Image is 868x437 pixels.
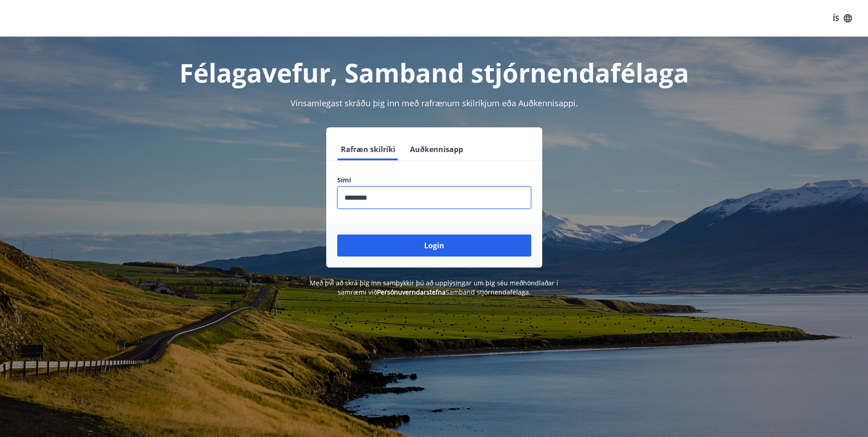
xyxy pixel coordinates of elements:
[337,235,531,257] button: Login
[337,138,399,160] button: Rafræn skilríki
[310,279,558,296] span: Með því að skrá þig inn samþykkir þú að upplýsingar um þig séu meðhöndlaðar í samræmi við Samband...
[406,138,467,160] button: Auðkennisapp
[291,98,578,109] span: Vinsamlegast skráðu þig inn með rafrænum skilríkjum eða Auðkennisappi.
[337,175,531,185] label: Sími
[828,10,857,27] button: ÍS
[116,55,753,90] h1: Félagavefur, Samband stjórnendafélaga
[377,288,446,296] a: Persónuverndarstefna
